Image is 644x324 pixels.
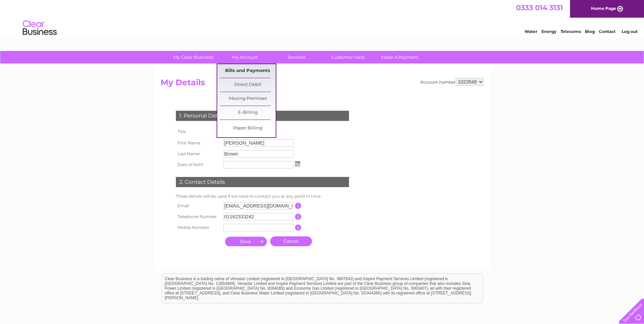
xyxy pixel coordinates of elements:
a: 0333 014 3131 [516,3,563,12]
a: Blog [585,29,595,34]
div: 2. Contact Details [176,177,349,187]
a: Log out [622,29,638,34]
th: Date of birth [174,159,222,170]
div: Account number [420,78,484,86]
td: These details will be used if we need to contact you at any point in time. [174,192,351,200]
a: Services [269,51,325,64]
th: First Name [174,138,222,148]
img: logo.png [22,18,57,38]
input: Information [295,203,301,209]
a: Contact [599,29,615,34]
a: Water [525,29,537,34]
a: Customer Help [320,51,376,64]
img: ... [295,161,300,166]
input: Information [295,224,301,231]
div: 1. Personal Details [176,111,349,121]
a: E-Billing [220,106,276,120]
th: Title [174,126,222,138]
a: Energy [541,29,556,34]
a: Bills and Payments [220,64,276,78]
a: My Account [217,51,273,64]
a: Moving Premises [220,92,276,106]
a: Telecoms [560,29,581,34]
a: Cancel [270,236,312,246]
a: Direct Debit [220,78,276,92]
input: Submit [225,237,267,246]
th: Mobile Number [174,222,222,233]
h2: My Details [161,78,484,91]
div: Clear Business is a trading name of Verastar Limited (registered in [GEOGRAPHIC_DATA] No. 3667643... [162,4,483,33]
th: Last Name [174,148,222,159]
a: My Clear Business [165,51,221,64]
a: Make A Payment [372,51,428,64]
th: Email [174,200,222,211]
th: Telephone Number [174,211,222,222]
a: Paper Billing [220,122,276,135]
input: Information [295,214,301,220]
